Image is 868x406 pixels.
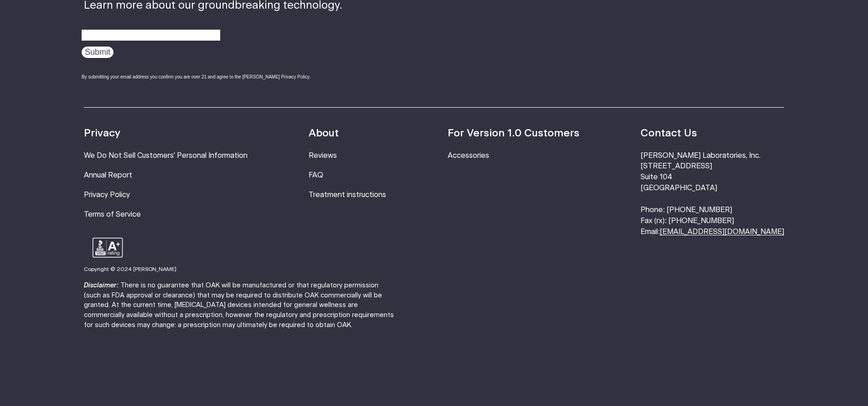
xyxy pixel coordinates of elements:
small: Copyright © 2024 [PERSON_NAME] [84,266,176,272]
a: [EMAIL_ADDRESS][DOMAIN_NAME] [660,228,784,235]
a: Reviews [309,152,337,159]
strong: Contact Us [641,128,697,139]
input: Submit [82,47,114,58]
strong: Disclaimer: [84,282,119,289]
strong: About [309,128,339,139]
a: Privacy Policy [84,191,130,198]
a: Terms of Service [84,211,141,218]
p: There is no guarantee that OAK will be manufactured or that regulatory permission (such as FDA ap... [84,281,394,330]
a: Accessories [448,152,489,159]
a: FAQ [309,172,323,179]
a: Treatment instructions [309,191,386,198]
strong: Privacy [84,128,120,139]
a: Annual Report [84,172,132,179]
strong: For Version 1.0 Customers [448,128,579,139]
a: We Do Not Sell Customers' Personal Information [84,152,248,159]
li: [PERSON_NAME] Laboratories, Inc. [STREET_ADDRESS] Suite 104 [GEOGRAPHIC_DATA] Phone: [PHONE_NUMBE... [641,151,784,238]
div: By submitting your email address you confirm you are over 21 and agree to the [PERSON_NAME] Priva... [82,73,342,80]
